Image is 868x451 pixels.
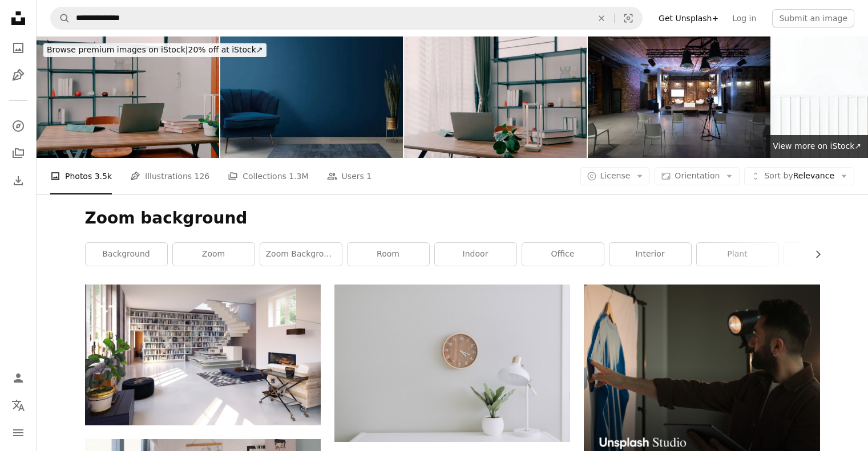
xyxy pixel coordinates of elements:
[47,45,263,54] span: 20% off at iStock ↗
[50,7,643,30] form: Find visuals sitewide
[173,243,255,266] a: zoom
[652,9,725,27] a: Get Unsplash+
[85,208,820,229] h1: Zoom background
[334,358,570,368] a: white desk lamp beside green plant
[589,7,614,29] button: Clear
[7,36,30,59] a: Photos
[195,170,210,182] span: 126
[7,169,30,192] a: Download History
[348,243,429,266] a: room
[37,36,219,158] img: Table with Laptop and Studying Supplies, Ready for Upcoming Online Class.
[808,243,820,266] button: scroll list to the right
[675,171,720,180] span: Orientation
[289,170,308,182] span: 1.3M
[220,36,403,158] img: Retro living room interior design
[7,394,30,417] button: Language
[766,135,868,158] a: View more on iStock↗
[47,45,188,54] span: Browse premium images on iStock |
[260,243,342,266] a: zoom background office
[7,142,30,165] a: Collections
[744,167,854,185] button: Sort byRelevance
[86,243,167,266] a: background
[600,171,631,180] span: License
[85,350,321,360] a: modern living interior. 3d rendering concept design
[51,7,70,29] button: Search Unsplash
[7,115,30,137] a: Explore
[228,158,308,194] a: Collections 1.3M
[327,158,372,194] a: Users 1
[37,36,273,64] a: Browse premium images on iStock|20% off at iStock↗
[772,9,854,27] button: Submit an image
[366,170,372,182] span: 1
[130,158,209,194] a: Illustrations 126
[435,243,516,266] a: indoor
[784,243,866,266] a: grey
[588,36,770,158] img: Modern seminar space in convention center
[334,285,570,442] img: white desk lamp beside green plant
[7,421,30,444] button: Menu
[7,367,30,389] a: Log in / Sign up
[725,9,763,27] a: Log in
[615,7,642,29] button: Visual search
[697,243,778,266] a: plant
[580,167,651,185] button: License
[773,141,861,151] span: View more on iStock ↗
[609,243,691,266] a: interior
[764,170,834,182] span: Relevance
[522,243,604,266] a: office
[655,167,740,185] button: Orientation
[764,171,793,180] span: Sort by
[85,285,321,425] img: modern living interior. 3d rendering concept design
[404,36,587,158] img: Table with Laptop and Studying Supplies, Ready for Upcoming Online Class.
[7,64,30,87] a: Illustrations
